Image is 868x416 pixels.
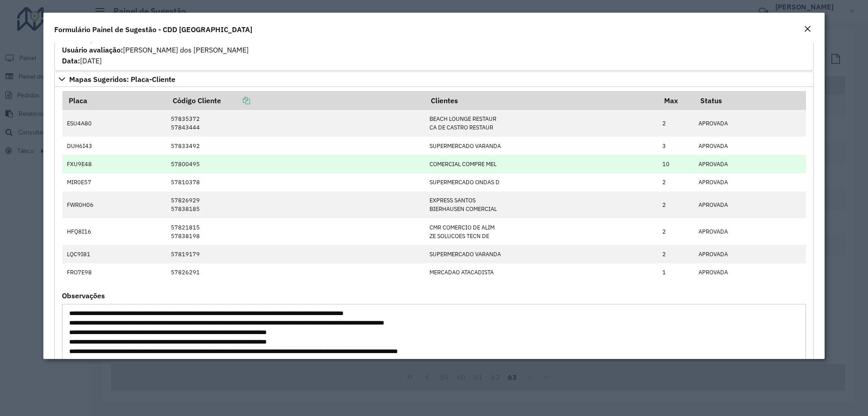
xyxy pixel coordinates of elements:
[658,155,694,173] td: 10
[425,245,658,263] td: SUPERMERCADO VARANDA
[658,137,694,155] td: 3
[425,110,658,137] td: BEACH LOUNGE RESTAUR CA DE CASTRO RESTAUR
[166,173,425,191] td: 57810378
[62,56,80,65] strong: Data:
[694,137,806,155] td: APROVADA
[166,137,425,155] td: 57833492
[62,34,86,43] strong: Status:
[694,218,806,245] td: APROVADA
[694,263,806,282] td: APROVADA
[658,191,694,218] td: 2
[694,245,806,263] td: APROVADA
[166,263,425,282] td: 57826291
[62,290,105,301] label: Observações
[658,218,694,245] td: 2
[804,25,811,33] em: Fechar
[62,173,166,191] td: MIR0E57
[694,191,806,218] td: APROVADA
[658,173,694,191] td: 2
[62,155,166,173] td: FXU9E48
[62,34,249,65] span: Aplicada Automaticamente [PERSON_NAME] dos [PERSON_NAME] [DATE]
[425,263,658,282] td: MERCADAO ATACADISTA
[658,110,694,137] td: 2
[62,218,166,245] td: HFQ8I16
[425,91,658,110] th: Clientes
[62,91,166,110] th: Placa
[221,96,250,105] a: Copiar
[166,191,425,218] td: 57826929 57838185
[54,72,814,87] a: Mapas Sugeridos: Placa-Cliente
[62,137,166,155] td: DUH6I43
[62,110,166,137] td: ESU4A80
[658,263,694,282] td: 1
[166,218,425,245] td: 57821815 57838198
[62,245,166,263] td: LQC9I81
[801,24,814,35] button: Close
[69,76,175,83] span: Mapas Sugeridos: Placa-Cliente
[166,110,425,137] td: 57835372 57843444
[54,24,252,35] h4: Formulário Painel de Sugestão - CDD [GEOGRAPHIC_DATA]
[425,218,658,245] td: CMR COMERCIO DE ALIM ZE SOLUCOES TECN DE
[62,45,123,54] strong: Usuário avaliação:
[658,245,694,263] td: 2
[166,91,425,110] th: Código Cliente
[425,155,658,173] td: COMERCIAL COMPRE MEL
[694,155,806,173] td: APROVADA
[425,137,658,155] td: SUPERMERCADO VARANDA
[694,91,806,110] th: Status
[694,110,806,137] td: APROVADA
[62,263,166,282] td: FRO7E98
[166,155,425,173] td: 57800495
[694,173,806,191] td: APROVADA
[166,245,425,263] td: 57819179
[658,91,694,110] th: Max
[425,191,658,218] td: EXPRESS SANTOS BIERHAUSEN COMERCIAL
[62,191,166,218] td: FWR0H06
[425,173,658,191] td: SUPERMERCADO ONDAS D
